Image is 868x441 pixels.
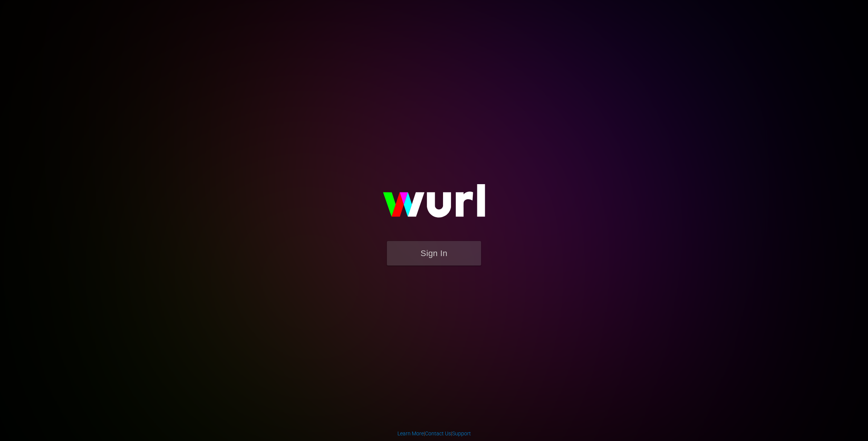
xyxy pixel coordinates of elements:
[425,430,451,436] a: Contact Us
[359,168,509,241] img: wurl-logo-on-black-223613ac3d8ba8fe6dc639794a292ebdb59501304c7dfd60c99c58986ef67473.svg
[397,430,424,436] a: Learn More
[452,430,471,436] a: Support
[387,241,481,266] button: Sign In
[397,430,471,437] div: | |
